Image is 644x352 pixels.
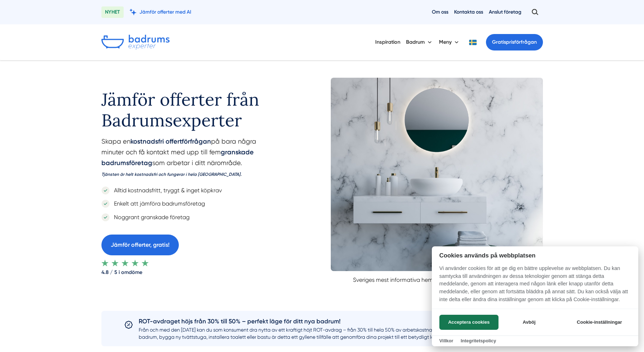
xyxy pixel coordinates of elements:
a: Integritetspolicy [461,338,496,343]
p: Vi använder cookies för att ge dig en bättre upplevelse av webbplatsen. Du kan samtycka till anvä... [432,265,638,308]
h2: Cookies används på webbplatsen [432,252,638,259]
button: Acceptera cookies [439,315,498,330]
a: Villkor [439,338,453,343]
button: Avböj [501,315,558,330]
button: Cookie-inställningar [568,315,631,330]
